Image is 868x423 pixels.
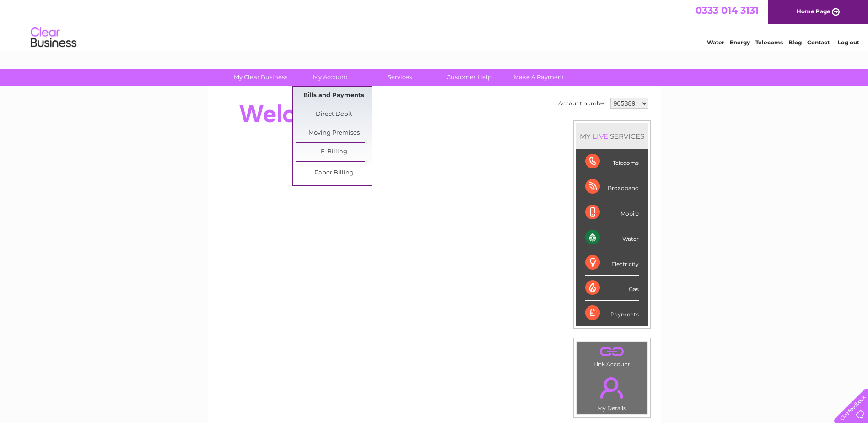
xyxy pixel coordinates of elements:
[755,39,783,46] a: Telecoms
[788,39,802,46] a: Blog
[585,276,639,301] div: Gas
[362,69,437,86] a: Services
[585,200,639,225] div: Mobile
[296,124,372,142] a: Moving Premises
[585,174,639,200] div: Broadband
[292,69,368,86] a: My Account
[223,69,298,86] a: My Clear Business
[579,372,645,404] a: .
[296,105,372,124] a: Direct Debit
[296,87,372,105] a: Bills and Payments
[585,149,639,174] div: Telecoms
[585,225,639,250] div: Water
[296,143,372,161] a: E-Billing
[577,369,647,414] td: My Details
[807,39,830,46] a: Contact
[30,24,77,52] img: logo.png
[730,39,750,46] a: Energy
[218,5,651,44] div: Clear Business is a trading name of Verastar Limited (registered in [GEOGRAPHIC_DATA] No. 3667643...
[296,164,372,182] a: Paper Billing
[431,69,507,86] a: Customer Help
[585,301,639,325] div: Payments
[579,344,645,360] a: .
[576,123,648,149] div: MY SERVICES
[591,132,610,141] div: LIVE
[585,250,639,276] div: Electricity
[556,96,608,111] td: Account number
[695,5,759,16] a: 0333 014 3131
[501,69,577,86] a: Make A Payment
[577,341,647,370] td: Link Account
[838,39,859,46] a: Log out
[707,39,724,46] a: Water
